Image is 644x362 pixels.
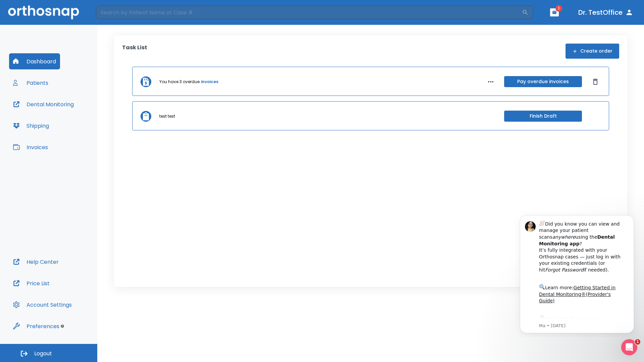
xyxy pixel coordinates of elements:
[34,350,52,357] span: Logout
[504,111,582,122] button: Finish Draft
[114,10,119,16] button: Dismiss notification
[29,105,114,139] div: Download the app: | ​ Let us know if you need help getting started!
[122,44,147,59] p: Task List
[566,44,619,59] button: Create order
[9,275,54,291] button: Price List
[9,297,76,313] button: Account Settings
[9,139,52,155] button: Invoices
[159,113,175,119] p: test test
[9,53,60,69] button: Dashboard
[201,79,218,85] a: invoices
[29,114,114,120] p: Message from Ma, sent 5w ago
[159,79,200,85] p: You have 3 overdue
[576,6,636,18] button: Dr. TestOffice
[29,107,89,119] a: App Store
[9,118,53,134] button: Shipping
[59,323,65,329] div: Tooltip anchor
[621,339,637,355] iframe: Intercom live chat
[8,5,79,19] img: Orthosnap
[510,209,644,337] iframe: Intercom notifications message
[9,96,78,112] button: Dental Monitoring
[555,5,562,12] span: 1
[590,76,601,87] button: Dismiss
[635,339,640,345] span: 1
[96,6,522,19] input: Search by Patient Name or Case #
[9,254,63,270] button: Help Center
[504,76,582,87] button: Pay overdue invoices
[9,75,52,91] button: Patients
[9,318,63,334] button: Preferences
